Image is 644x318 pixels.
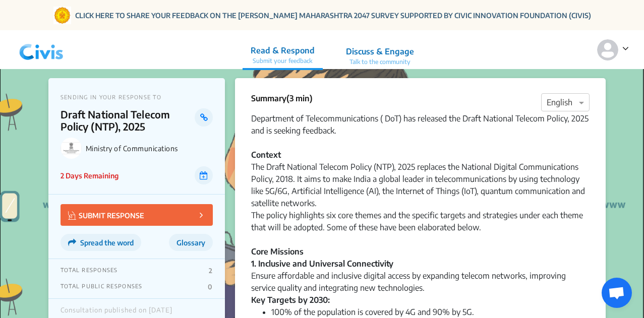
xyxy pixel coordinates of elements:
strong: 1. Inclusive and Universal Connectivity [251,259,393,269]
p: Ministry of Communications [86,144,213,153]
img: navlogo.png [15,35,68,65]
p: Talk to the community [346,57,414,67]
div: Department of Telecommunications ( DoT) has released the Draft National Telecom Policy, 2025 and ... [251,112,590,137]
span: Glossary [177,238,205,247]
a: CLICK HERE TO SHARE YOUR FEEDBACK ON THE [PERSON_NAME] MAHARASHTRA 2047 SURVEY SUPPORTED BY CIVIC... [75,10,591,21]
button: Spread the word [61,234,141,251]
p: Discuss & Engage [346,45,414,57]
li: 100% of the population is covered by 4G and 90% by 5G. [271,306,590,318]
button: SUBMIT RESPONSE [61,204,213,226]
img: Gom Logo [53,7,71,24]
p: 2 Days Remaining [61,170,119,181]
img: Vector.jpg [68,211,76,220]
button: Glossary [169,234,213,251]
strong: Core Missions [251,246,304,257]
div: Ensure affordable and inclusive digital access by expanding telecom networks, improving service q... [251,270,590,294]
span: Spread the word [80,238,134,247]
p: Summary [251,92,313,104]
p: SUBMIT RESPONSE [68,209,144,221]
div: The policy highlights six core themes and the specific targets and strategies under each theme th... [251,209,590,233]
div: The Draft National Telecom Policy (NTP), 2025 replaces the National Digital Communications Policy... [251,161,590,209]
strong: Key Targets by 2030: [251,295,330,305]
p: Draft National Telecom Policy (NTP), 2025 [61,108,195,133]
p: Read & Respond [251,44,315,56]
a: Open chat [602,278,632,308]
img: Ministry of Communications logo [61,138,82,159]
img: person-default.svg [597,39,618,60]
p: Submit your feedback [251,56,315,66]
span: (3 min) [286,93,313,103]
p: TOTAL RESPONSES [61,267,118,275]
p: 2 [209,267,212,275]
p: TOTAL PUBLIC RESPONSES [61,283,143,291]
strong: Context [251,150,281,160]
p: SENDING IN YOUR RESPONSE TO [61,94,213,100]
p: 0 [208,283,212,291]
